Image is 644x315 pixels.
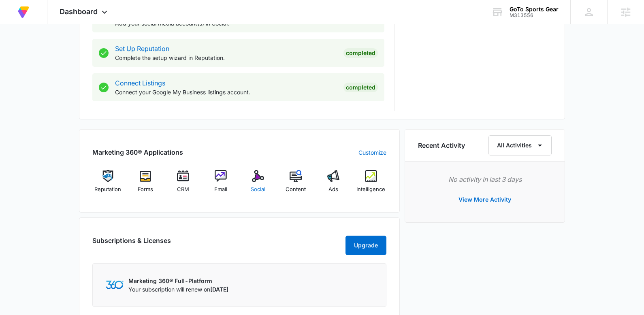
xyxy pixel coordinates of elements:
[214,185,227,194] span: Email
[355,170,386,199] a: Intelligence
[138,185,153,194] span: Forms
[115,79,165,87] a: Connect Listings
[286,185,306,194] span: Content
[418,140,465,150] h6: Recent Activity
[358,148,386,157] a: Customize
[92,170,124,199] a: Reputation
[510,13,559,18] div: account id
[128,285,228,294] p: Your subscription will renew on
[510,6,559,13] div: account name
[128,277,228,285] p: Marketing 360® Full-Platform
[343,83,378,92] div: Completed
[345,236,386,255] button: Upgrade
[356,185,385,194] span: Intelligence
[92,236,171,252] h2: Subscriptions & Licenses
[318,170,349,199] a: Ads
[168,170,199,199] a: CRM
[94,185,121,194] span: Reputation
[450,190,519,209] button: View More Activity
[251,185,265,194] span: Social
[16,5,31,19] img: Volusion
[115,88,337,96] p: Connect your Google My Business listings account.
[177,185,189,194] span: CRM
[488,135,552,155] button: All Activities
[115,45,169,53] a: Set Up Reputation
[130,170,161,199] a: Forms
[60,7,98,16] span: Dashboard
[243,170,274,199] a: Social
[418,175,552,184] p: No activity in last 3 days
[280,170,311,199] a: Content
[115,53,337,62] p: Complete the setup wizard in Reputation.
[328,185,338,194] span: Ads
[106,281,124,289] img: Marketing 360 Logo
[343,48,378,58] div: Completed
[210,286,228,293] span: [DATE]
[205,170,236,199] a: Email
[92,147,183,157] h2: Marketing 360® Applications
